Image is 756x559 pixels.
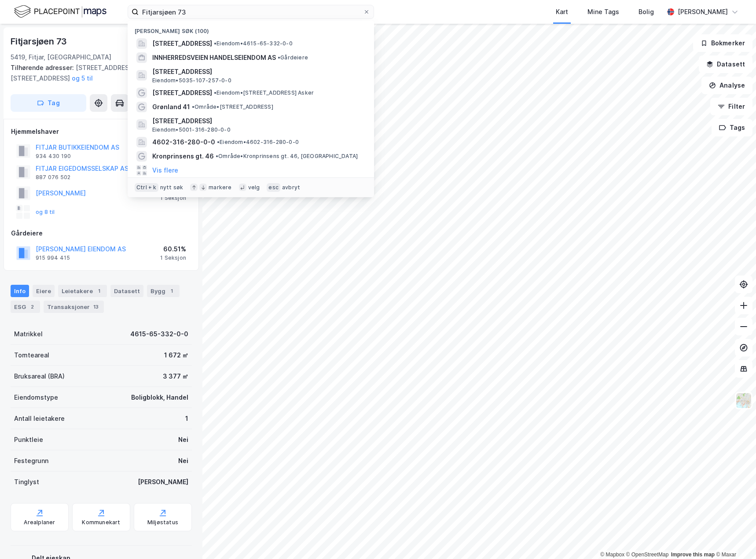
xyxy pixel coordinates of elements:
span: Kronprinsens gt. 46 [152,151,214,162]
div: Tinglyst [14,477,39,487]
span: • [278,54,280,61]
div: ESG [11,301,40,313]
img: Z [735,392,752,409]
div: 1 [167,287,176,295]
div: Matrikkel [14,329,43,339]
div: Mine Tags [587,7,619,17]
div: nytt søk [160,184,183,191]
div: 1 [185,413,188,424]
div: 5419, Fitjar, [GEOGRAPHIC_DATA] [11,52,111,63]
span: Eiendom • 5035-107-257-0-0 [152,77,231,84]
button: Filter [710,98,752,115]
span: [STREET_ADDRESS] [152,88,212,98]
button: Tags [712,119,752,136]
div: 2 [28,302,37,311]
div: 934 430 190 [36,153,71,160]
button: Analyse [701,77,752,94]
div: Arealplaner [24,519,55,526]
div: Fitjarsjøen 73 [11,34,69,48]
button: Datasett [699,55,752,73]
span: INNHERREDSVEIEN HANDELSEIENDOM AS [152,52,276,63]
div: Kommunekart [82,519,120,526]
a: Improve this map [671,552,715,558]
span: • [214,89,217,96]
div: velg [248,184,260,191]
img: logo.f888ab2527a4732fd821a326f86c7f29.svg [14,4,106,19]
div: 1 [95,287,103,295]
div: [STREET_ADDRESS], [STREET_ADDRESS] [11,63,185,84]
input: Søk på adresse, matrikkel, gårdeiere, leietakere eller personer [139,5,363,18]
div: [PERSON_NAME] søk (100) [128,21,374,37]
div: markere [209,184,231,191]
div: 60.51% [160,244,186,254]
iframe: Chat Widget [712,517,756,559]
div: Tomteareal [14,350,49,360]
div: 3 377 ㎡ [163,371,188,382]
div: avbryt [282,184,300,191]
button: Bokmerker [693,34,752,52]
span: Område • Kronprinsens gt. 46, [GEOGRAPHIC_DATA] [216,153,358,160]
div: Kart [556,7,568,17]
div: 1 672 ㎡ [164,350,188,360]
span: Eiendom • 4602-316-280-0-0 [217,139,299,146]
span: • [217,139,220,145]
div: Ctrl + k [135,183,158,192]
span: [STREET_ADDRESS] [152,38,212,49]
div: [PERSON_NAME] [678,7,728,17]
span: [STREET_ADDRESS] [152,66,363,77]
div: Bruksareal (BRA) [14,371,65,382]
div: Festegrunn [14,456,48,466]
span: [STREET_ADDRESS] [152,116,363,126]
div: 1 Seksjon [160,254,186,261]
span: Tilhørende adresser: [11,64,76,71]
span: Område • [STREET_ADDRESS] [192,103,273,110]
div: Gårdeiere [11,228,191,239]
span: Eiendom • 5001-316-280-0-0 [152,126,231,133]
div: Info [11,285,29,297]
div: Boligblokk, Handel [131,392,188,403]
span: • [214,40,217,47]
span: • [192,103,195,110]
div: Miljøstatus [147,519,178,526]
div: Punktleie [14,434,43,445]
span: Grønland 41 [152,102,190,112]
div: Bolig [639,7,654,17]
div: Transaksjoner [44,301,104,313]
div: Eiendomstype [14,392,58,403]
button: Vis flere [152,165,178,176]
div: esc [267,183,280,192]
div: Datasett [110,285,143,297]
div: 1 Seksjon [160,195,186,202]
span: Gårdeiere [278,54,308,61]
div: 915 994 415 [36,254,70,261]
span: 4602-316-280-0-0 [152,137,215,147]
div: Nei [178,434,188,445]
a: OpenStreetMap [626,552,669,558]
div: Bygg [147,285,180,297]
div: Hjemmelshaver [11,126,191,137]
div: 13 [92,302,100,311]
div: [PERSON_NAME] [138,477,188,487]
button: Tag [11,94,86,112]
div: Antall leietakere [14,413,65,424]
div: Eiere [33,285,55,297]
div: Nei [178,456,188,466]
div: 887 076 502 [36,174,70,181]
span: Eiendom • 4615-65-332-0-0 [214,40,293,47]
span: • [216,153,218,159]
a: Mapbox [600,552,624,558]
span: Eiendom • [STREET_ADDRESS] Asker [214,89,314,96]
div: Leietakere [58,285,107,297]
div: 4615-65-332-0-0 [130,329,188,339]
